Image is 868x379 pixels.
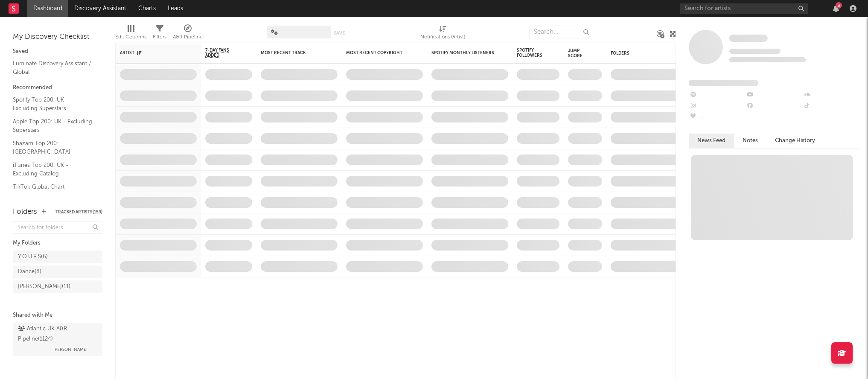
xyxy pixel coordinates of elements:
button: News Feed [689,134,734,148]
input: Search... [529,26,593,38]
a: [PERSON_NAME](11) [13,280,102,293]
a: Atlantic UK A&R Pipeline(1124)[PERSON_NAME] [13,323,102,356]
a: Spotify Top 200: UK - Excluding Superstars [13,95,94,113]
div: Notifications (Artist) [420,32,465,42]
div: -- [746,90,802,101]
button: Change History [766,134,824,148]
div: Atlantic UK A&R Pipeline ( 1124 ) [18,324,95,344]
div: Artist [120,50,184,55]
div: My Folders [13,238,102,248]
div: Most Recent Copyright [346,50,410,55]
div: -- [803,101,859,112]
span: Some Artist [729,35,768,42]
div: -- [689,90,746,101]
span: Fans Added by Platform [689,80,758,86]
div: 3 [836,2,842,9]
div: A&R Pipeline [173,32,203,42]
div: Shared with Me [13,310,102,321]
div: Spotify Followers [517,48,547,58]
div: Folders [13,207,37,217]
div: Y.O.U.R.S ( 6 ) [18,252,48,262]
input: Search for folders... [13,222,102,234]
span: 0 fans last week [729,57,806,62]
div: Dance ( 8 ) [18,267,41,277]
button: Tracked Artists(159) [55,210,102,214]
div: -- [803,90,859,101]
button: Notes [734,134,766,148]
a: Shazam Top 200: [GEOGRAPHIC_DATA] [13,139,94,156]
div: My Discovery Checklist [13,32,102,42]
div: Spotify Monthly Listeners [431,50,495,55]
a: Dance(8) [13,265,102,278]
div: Jump Score [568,48,589,58]
a: Y.O.U.R.S(6) [13,251,102,263]
a: TikTok Global Chart [13,182,94,192]
div: Edit Columns [115,32,146,42]
a: Apple Top 200: UK - Excluding Superstars [13,117,94,134]
div: Notifications (Artist) [420,21,465,46]
div: Edit Columns [115,21,146,46]
a: Luminate Discovery Assistant / Global [13,59,94,76]
div: Most Recent Track [261,50,325,55]
div: Filters [153,21,166,46]
div: Saved [13,47,102,57]
div: A&R Pipeline [173,21,203,46]
span: [PERSON_NAME] [53,344,87,355]
button: Save [334,31,345,35]
div: Filters [153,32,166,42]
button: 3 [833,5,839,12]
a: Some Artist [729,34,768,43]
span: 7-Day Fans Added [205,48,239,58]
div: Recommended [13,83,102,93]
div: -- [689,112,746,123]
div: -- [689,101,746,112]
div: [PERSON_NAME] ( 11 ) [18,282,70,292]
div: -- [746,101,802,112]
span: Tracking Since: [DATE] [729,49,781,54]
input: Search for artists [680,3,808,14]
a: iTunes Top 200: UK - Excluding Catalog [13,160,94,178]
div: Folders [611,51,675,56]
